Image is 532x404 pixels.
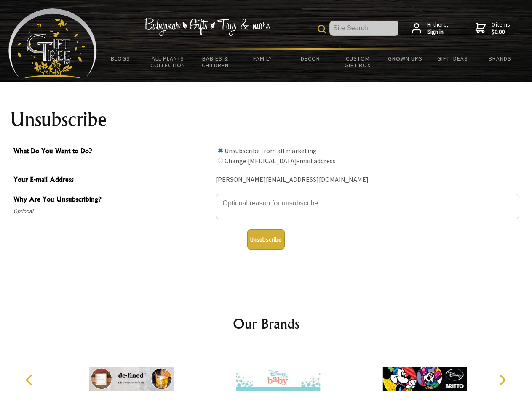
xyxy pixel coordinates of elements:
[476,50,524,67] a: Brands
[13,206,211,216] span: Optional
[144,50,192,74] a: All Plants Collection
[13,146,211,158] span: What Do You Want to Do?
[216,173,519,186] div: [PERSON_NAME][EMAIL_ADDRESS][DOMAIN_NAME]
[97,50,144,67] a: BLOGS
[225,157,336,165] label: Change [MEDICAL_DATA]-mail address
[381,50,429,67] a: Grown Ups
[21,371,40,389] button: Previous
[427,21,449,36] span: Hi there,
[286,50,334,67] a: Decor
[144,18,270,36] img: Babywear - Gifts - Toys & more
[412,21,449,36] a: Hi there,Sign in
[10,109,522,130] h1: Unsubscribe
[239,50,287,67] a: Family
[17,314,516,334] h2: Our Brands
[225,146,317,155] label: Unsubscribe from all marketing
[427,28,449,36] strong: Sign in
[330,21,398,35] input: Site Search
[13,194,211,206] span: Why Are You Unsubscribing?
[247,229,285,250] button: Unsubscribe
[318,25,326,33] img: product search
[429,50,476,67] a: Gift Ideas
[192,50,239,74] a: Babies & Children
[8,8,97,78] img: Babyware - Gifts - Toys and more...
[492,28,510,36] strong: $0.00
[216,194,519,219] textarea: Why Are You Unsubscribing?
[492,21,510,36] span: 0 items
[476,21,510,36] a: 0 items$0.00
[493,371,511,389] button: Next
[334,50,382,74] a: Custom Gift Box
[13,174,211,186] span: Your E-mail Address
[218,148,223,153] input: What Do You Want to Do?
[218,158,223,163] input: What Do You Want to Do?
